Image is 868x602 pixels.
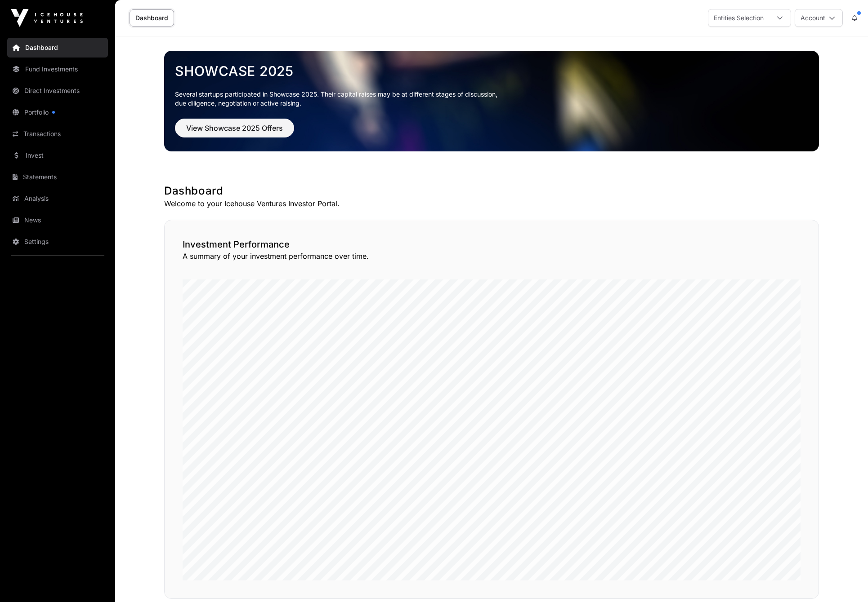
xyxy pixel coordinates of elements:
[823,559,868,602] iframe: Chat Widget
[7,167,108,187] a: Statements
[175,90,808,108] p: Several startups participated in Showcase 2025. Their capital raises may be at different stages o...
[7,232,108,252] a: Settings
[7,146,108,165] a: Invest
[175,119,294,137] button: View Showcase 2025 Offers
[7,38,108,58] a: Dashboard
[183,238,801,251] h2: Investment Performance
[175,63,808,79] a: Showcase 2025
[7,189,108,208] a: Analysis
[164,184,819,198] h1: Dashboard
[7,124,108,144] a: Transactions
[7,59,108,79] a: Fund Investments
[183,251,801,261] p: A summary of your investment performance over time.
[186,123,283,133] span: View Showcase 2025 Offers
[175,128,294,137] a: View Showcase 2025 Offers
[708,9,769,27] div: Entities Selection
[7,81,108,101] a: Direct Investments
[7,210,108,230] a: News
[7,102,108,122] a: Portfolio
[164,198,819,209] p: Welcome to your Icehouse Ventures Investor Portal.
[164,51,819,151] img: Showcase 2025
[11,9,83,27] img: Icehouse Ventures Logo
[130,9,174,27] a: Dashboard
[795,9,843,27] button: Account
